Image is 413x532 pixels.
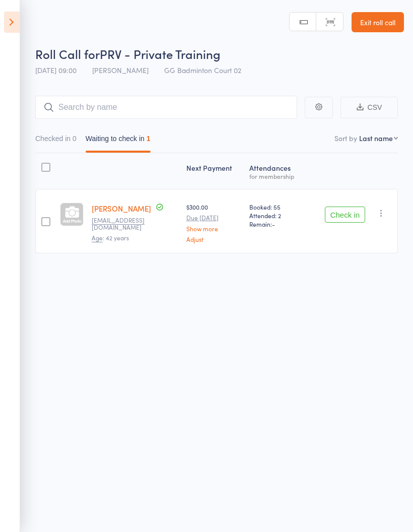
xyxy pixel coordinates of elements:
[35,96,297,119] input: Search by name
[73,135,77,143] div: 0
[92,203,151,214] a: [PERSON_NAME]
[249,203,303,211] span: Booked: 55
[186,214,241,221] small: Due [DATE]
[35,129,77,153] button: Checked in0
[92,65,149,75] span: [PERSON_NAME]
[186,225,241,232] a: Show more
[186,203,241,242] div: $300.00
[186,236,241,242] a: Adjust
[249,173,303,179] div: for membership
[92,233,129,242] span: : 42 years
[334,133,357,143] label: Sort by
[164,65,241,75] span: GG Badminton Court 02
[245,158,307,184] div: Atten­dances
[249,211,303,220] span: Attended: 2
[352,12,404,32] a: Exit roll call
[35,65,77,75] span: [DATE] 09:00
[325,207,365,223] button: Check in
[100,45,221,62] span: PRV - Private Training
[92,217,157,231] small: akintunde1983@hotmail.com
[35,45,100,62] span: Roll Call for
[147,135,151,143] div: 1
[272,220,275,228] span: -
[86,129,151,153] button: Waiting to check in1
[359,133,393,143] div: Last name
[249,220,303,228] span: Remain:
[340,97,398,118] button: CSV
[182,158,245,184] div: Next Payment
